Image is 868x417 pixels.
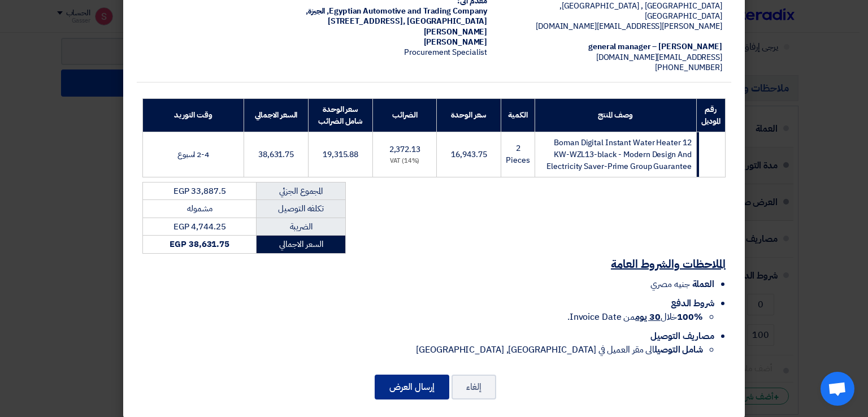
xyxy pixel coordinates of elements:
span: [EMAIL_ADDRESS][DOMAIN_NAME] [596,51,722,63]
li: الى مقر العميل في [GEOGRAPHIC_DATA], [GEOGRAPHIC_DATA] [142,343,703,357]
td: EGP 33,887.5 [143,182,257,200]
th: وقت التوريد [143,98,244,132]
span: EGP 4,744.25 [173,220,226,233]
span: شروط الدفع [671,297,714,310]
span: مصاريف التوصيل [650,329,714,343]
div: (14%) VAT [377,157,432,166]
span: Procurement Specialist [404,46,487,58]
span: [PERSON_NAME] [424,36,488,48]
button: إرسال العرض [375,375,449,399]
strong: 100% [677,310,703,324]
strong: EGP 38,631.75 [170,238,229,250]
span: 19,315.88 [323,149,358,160]
th: سعر الوحدة [437,98,501,132]
span: العملة [692,277,714,291]
span: [PERSON_NAME][EMAIL_ADDRESS][DOMAIN_NAME] [536,20,722,32]
u: 30 يوم [635,310,660,324]
span: خلال من Invoice Date. [567,310,703,324]
th: رقم الموديل [696,98,725,132]
td: تكلفه التوصيل [257,200,346,218]
button: إلغاء [452,375,496,399]
div: Open chat [821,372,854,406]
th: السعر الاجمالي [244,98,308,132]
u: الملاحظات والشروط العامة [611,255,726,272]
div: [PERSON_NAME] – general manager [505,42,722,52]
span: Egyptian Automotive and Trading Company, [327,5,487,17]
strong: شامل التوصيل [654,343,703,357]
th: سعر الوحدة شامل الضرائب [309,98,373,132]
span: 2-4 اسبوع [177,149,209,160]
span: Boman Digital Instant Water Heater 12 KW-WZL13-black - Modern Design And Electricity Saver-Prime ... [546,137,691,172]
span: [PHONE_NUMBER] [655,62,722,73]
td: الضريبة [257,218,346,236]
span: 2 Pieces [506,142,530,166]
span: 2,372.13 [389,144,420,155]
th: وصف المنتج [535,98,696,132]
span: مشموله [187,202,212,215]
td: المجموع الجزئي [257,182,346,200]
span: جنيه مصري [650,277,689,291]
span: 16,943.75 [451,149,487,160]
td: السعر الاجمالي [257,236,346,254]
th: الكمية [501,98,535,132]
span: الجيزة, [GEOGRAPHIC_DATA] ,[STREET_ADDRESS][PERSON_NAME] [306,5,487,37]
span: 38,631.75 [258,149,294,160]
th: الضرائب [373,98,437,132]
